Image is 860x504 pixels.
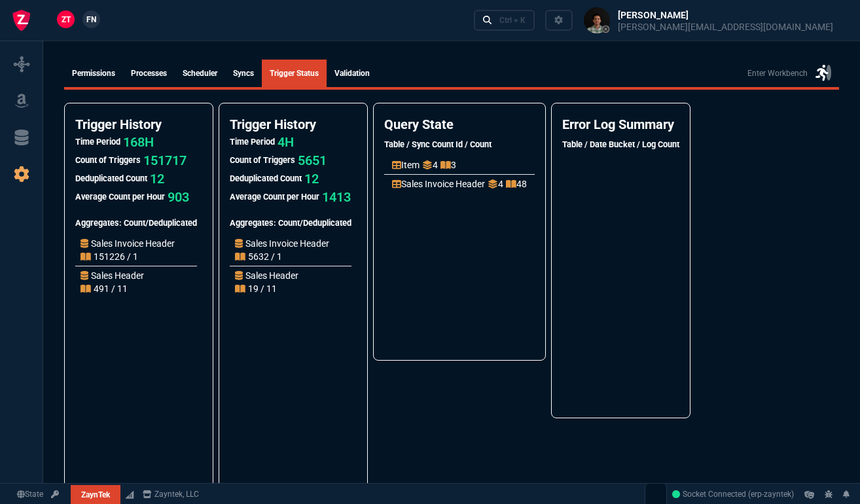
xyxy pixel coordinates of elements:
[562,117,679,133] h4: Error Log Summary
[392,177,485,190] p: Sales Invoice Header
[422,158,438,171] p: 4
[230,117,357,133] h4: Trigger History
[81,282,128,295] p: 491 / 11
[327,60,378,87] a: Validation
[230,172,302,185] h5: Deduplicated Count
[143,151,187,170] p: 151717
[75,135,120,148] h5: Time Period
[672,490,794,499] span: Socket Connected (erp-zayntek)
[384,117,535,133] h4: Query State
[506,177,527,190] p: 48
[235,250,282,263] p: 5632 / 1
[47,488,63,500] a: API TOKEN
[230,190,319,203] h5: Average Count per Hour
[235,282,277,295] p: 19 / 11
[139,488,203,500] a: msbcCompanyName
[322,188,351,206] p: 1413
[262,60,327,87] a: Trigger Status
[230,154,295,166] h5: Count of Triggers
[13,488,47,500] a: Global State
[81,237,175,250] p: Sales Invoice Header
[75,172,147,185] h5: Deduplicated Count
[123,133,154,151] p: 168H
[75,117,202,133] h4: Trigger History
[278,133,294,151] p: 4H
[175,60,225,87] a: Scheduler
[815,63,831,84] nx-icon: Enter Workbench
[75,154,141,166] h5: Count of Triggers
[168,188,189,206] p: 903
[384,138,535,151] h5: Table / Sync Count Id / Count
[488,177,503,190] p: 4
[499,15,526,26] div: Ctrl + K
[75,217,197,229] h5: Aggregates: Count/Deduplicated
[86,14,96,26] span: FN
[230,135,275,148] h5: Time Period
[747,67,808,79] p: Enter Workbench
[75,190,165,203] h5: Average Count per Hour
[230,217,351,229] h5: Aggregates: Count/Deduplicated
[64,60,123,87] a: Permissions
[440,158,456,171] p: 3
[672,488,794,500] a: zZeZn8z_5xRyZz2iAAAT
[62,14,71,26] span: ZT
[298,151,327,170] p: 5651
[235,269,298,282] p: Sales Header
[235,237,329,250] p: Sales Invoice Header
[81,250,138,263] p: 151226 / 1
[392,158,420,171] p: Item
[225,60,262,87] a: syncs
[123,60,175,87] a: Processes
[304,170,319,188] p: 12
[562,138,679,151] h5: Table / Date Bucket / Log Count
[150,170,164,188] p: 12
[81,269,144,282] p: Sales Header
